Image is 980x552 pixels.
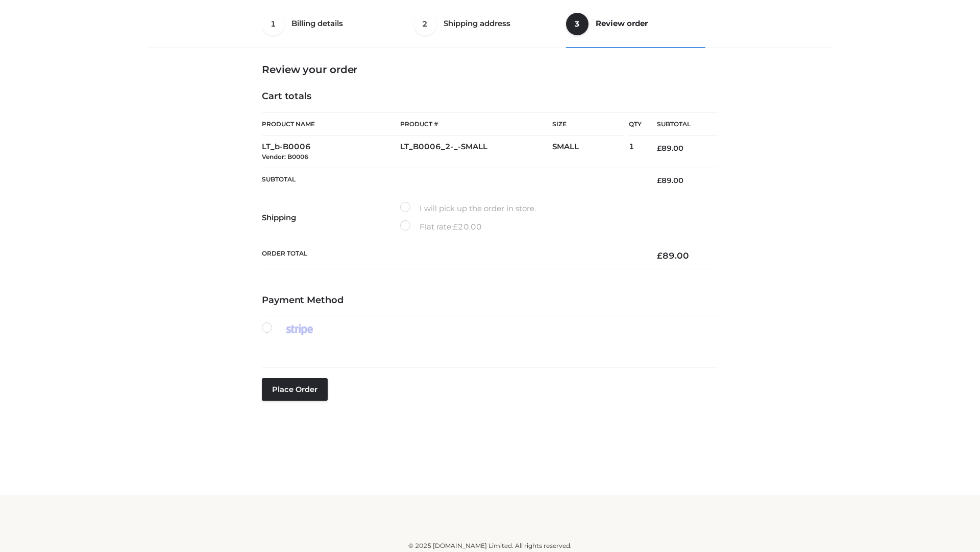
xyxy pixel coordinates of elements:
label: Flat rate: [400,220,482,234]
td: SMALL [552,136,629,168]
bdi: 89.00 [657,144,683,153]
th: Order Total [262,242,642,269]
td: 1 [629,136,642,168]
span: £ [657,144,661,153]
div: © 2025 [DOMAIN_NAME] Limited. All rights reserved. [152,541,828,551]
h4: Cart totals [262,91,718,102]
th: Subtotal [642,113,718,136]
bdi: 89.00 [657,250,689,261]
th: Qty [629,112,642,136]
h3: Review your order [262,63,718,76]
span: £ [657,250,663,261]
small: Vendor: B0006 [262,153,308,160]
th: Size [552,113,624,136]
bdi: 20.00 [453,222,482,232]
th: Product Name [262,112,400,136]
th: Shipping [262,193,400,242]
td: LT_b-B0006 [262,136,400,168]
bdi: 89.00 [657,176,683,185]
label: I will pick up the order in store. [400,202,536,215]
td: LT_B0006_2-_-SMALL [400,136,552,168]
span: £ [657,176,661,185]
button: Place order [262,378,328,401]
h4: Payment Method [262,295,718,306]
th: Product # [400,112,552,136]
th: Subtotal [262,168,642,193]
span: £ [453,222,458,232]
